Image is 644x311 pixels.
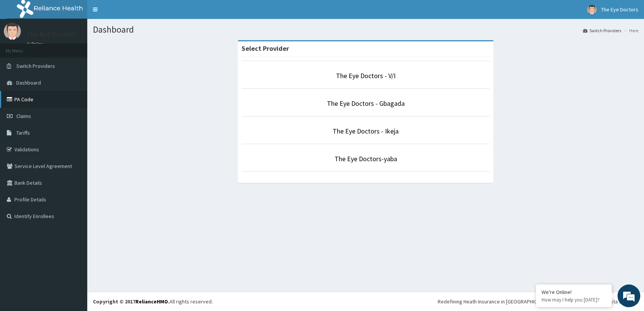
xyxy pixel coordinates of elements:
a: The Eye Doctors - Ikeja [333,127,399,135]
span: Switch Providers [16,63,55,69]
a: RelianceHMO [135,298,168,305]
a: Switch Providers [583,27,621,34]
h1: Dashboard [93,25,638,35]
p: The Eye Doctors [27,31,75,38]
img: User Image [4,23,21,40]
span: Tariffs [16,129,30,136]
span: The Eye Doctors [601,6,638,13]
span: Dashboard [16,79,41,86]
li: Here [622,27,638,34]
a: The Eye Doctors - Gbagada [327,99,405,108]
a: The Eye Doctors - V/I [336,71,396,80]
span: Claims [16,113,31,119]
footer: All rights reserved. [87,292,644,311]
strong: Select Provider [242,44,289,53]
strong: Copyright © 2017 . [93,298,170,305]
a: The Eye Doctors-yaba [335,154,397,163]
a: Online [27,41,45,47]
div: We're Online! [542,289,606,295]
p: How may I help you today? [542,297,606,303]
div: Redefining Heath Insurance in [GEOGRAPHIC_DATA] using Telemedicine and Data Science! [438,298,638,305]
img: User Image [587,5,597,14]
